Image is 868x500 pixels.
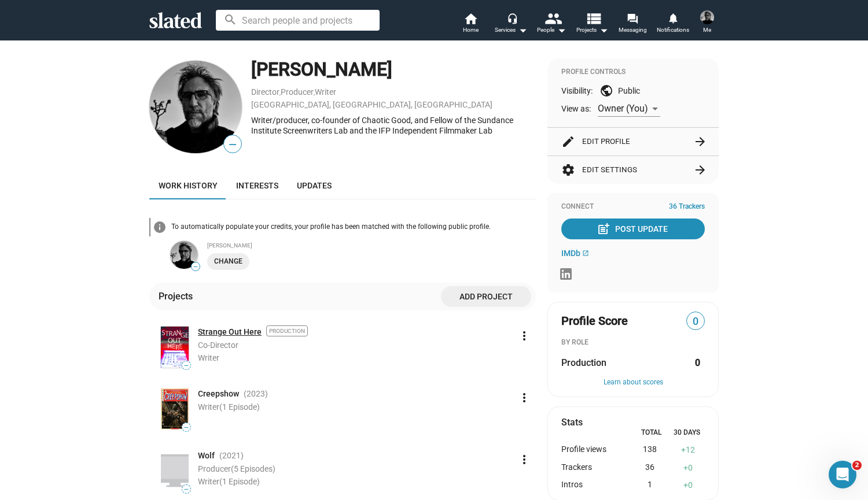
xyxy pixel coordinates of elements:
[683,463,688,472] span: +
[627,445,671,455] div: 138
[198,327,262,338] a: Strange Out Here
[192,264,200,270] span: —
[627,13,638,24] mat-icon: forum
[672,445,705,455] div: 12
[627,480,671,491] div: 1
[619,23,647,37] span: Messaging
[599,84,613,98] mat-icon: public
[633,428,669,438] div: Total
[159,290,197,302] div: Projects
[149,61,242,153] img: Charles Spano
[687,314,704,329] span: 0
[251,57,536,82] div: [PERSON_NAME]
[507,13,517,23] mat-icon: headset_mic
[681,445,686,454] span: +
[693,163,707,177] mat-icon: arrow_forward
[182,424,190,431] span: —
[251,100,492,109] a: [GEOGRAPHIC_DATA], [GEOGRAPHIC_DATA], [GEOGRAPHIC_DATA]
[561,338,705,347] div: BY ROLE
[693,8,721,38] button: Charles SpanoMe
[561,202,705,212] div: Connect
[545,10,561,27] mat-icon: people
[251,87,279,97] a: Director
[598,103,648,114] span: Owner (You)
[224,137,241,152] span: —
[244,388,268,399] span: (2023 )
[561,68,705,77] div: Profile Controls
[441,286,531,307] button: Add project
[198,402,260,412] span: Writer
[198,353,219,362] span: Writer
[517,453,531,466] mat-icon: more_vert
[161,388,189,429] img: Poster: Creepshow
[198,464,275,473] span: Producer
[585,10,602,27] mat-icon: view_list
[171,223,536,232] div: To automatically populate your credits, your profile has been matched with the following public p...
[672,480,705,491] div: 0
[561,416,583,428] mat-card-title: Stats
[279,90,281,96] span: ,
[159,181,218,190] span: Work history
[182,486,190,492] span: —
[214,255,242,268] span: Change
[612,12,653,37] a: Messaging
[657,23,689,37] span: Notifications
[561,156,705,184] button: Edit Settings
[531,12,572,37] button: People
[537,23,566,37] div: People
[561,462,627,473] div: Trackers
[153,220,167,234] mat-icon: info
[236,181,278,190] span: Interests
[561,249,580,258] span: IMDb
[669,428,705,438] div: 30 Days
[219,450,244,461] span: (2021 )
[219,402,260,412] span: (1 Episode)
[561,103,591,114] span: View as:
[450,286,522,307] span: Add project
[561,128,705,155] button: Edit Profile
[161,450,189,491] img: Poster: Wolf
[561,135,575,149] mat-icon: edit
[517,329,531,343] mat-icon: more_vert
[561,480,627,491] div: Intros
[695,357,700,369] strong: 0
[561,313,628,329] span: Profile Score
[216,10,380,31] input: Search people and projects
[464,12,477,25] mat-icon: home
[231,464,275,473] span: (5 Episodes)
[653,12,693,37] a: Notifications
[198,340,238,350] span: Co-Director
[561,84,705,98] div: Visibility: Public
[288,172,341,199] a: Updates
[561,378,705,387] button: Learn about scores
[266,325,308,336] span: Production
[182,362,190,369] span: —
[219,477,260,486] span: (1 Episode)
[314,90,315,96] span: ,
[667,12,678,23] mat-icon: notifications
[251,115,536,136] div: Writer/producer, co-founder of Chaotic Good, and Fellow of the Sundance Institute Screenwriters L...
[597,222,610,236] mat-icon: post_add
[495,23,527,37] div: Services
[561,163,575,177] mat-icon: settings
[491,12,531,37] button: Services
[561,445,627,455] div: Profile views
[207,253,249,270] button: Change
[597,23,610,37] mat-icon: arrow_drop_down
[683,480,688,490] span: +
[561,249,589,258] a: IMDb
[572,12,612,37] button: Projects
[207,242,536,249] div: [PERSON_NAME]
[198,450,215,461] span: Wolf
[829,461,856,488] iframe: Intercom live chat
[315,87,336,97] a: Writer
[576,23,608,37] span: Projects
[297,181,332,190] span: Updates
[627,462,671,473] div: 36
[198,477,260,486] span: Writer
[700,10,714,24] img: Charles Spano
[852,461,862,470] span: 2
[561,218,705,239] button: Post Update
[281,87,314,97] a: Producer
[161,327,189,368] img: Poster: Strange Out Here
